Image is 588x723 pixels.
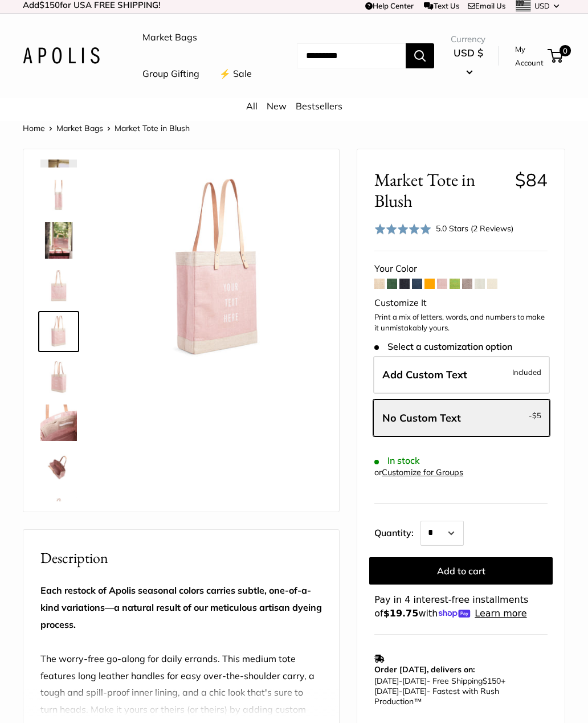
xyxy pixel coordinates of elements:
[406,43,434,68] button: Search
[382,411,461,424] span: No Custom Text
[374,664,475,675] strong: Order [DATE], delivers on:
[40,405,77,441] img: Market Tote in Blush
[512,365,541,379] span: Included
[374,686,399,696] span: [DATE]
[40,177,77,213] img: Market Tote in Blush
[451,44,485,80] button: USD $
[534,1,550,10] span: USD
[23,123,45,133] a: Home
[365,1,414,10] a: Help Center
[374,169,506,211] span: Market Tote in Blush
[40,547,322,569] h2: Description
[374,312,548,334] p: Print a mix of letters, words, and numbers to make it unmistakably yours.
[399,686,402,696] span: -
[38,265,79,307] a: description_Seal of authenticity printed on the backside of every bag.
[515,42,544,70] a: My Account
[38,448,79,489] a: Market Tote in Blush
[549,49,563,63] a: 0
[532,411,541,420] span: $5
[40,496,77,532] img: Market Tote in Blush
[246,100,258,112] a: All
[40,222,77,259] img: Market Tote in Blush
[296,100,342,112] a: Bestsellers
[267,100,287,112] a: New
[483,676,501,686] span: $150
[374,455,419,466] span: In stock
[374,295,548,312] div: Customize It
[468,1,505,10] a: Email Us
[451,31,485,47] span: Currency
[373,399,550,437] label: Leave Blank
[382,368,467,381] span: Add Custom Text
[374,465,463,480] div: or
[399,676,402,686] span: -
[219,66,252,83] a: ⚡️ Sale
[38,357,79,398] a: Market Tote in Blush
[374,676,399,686] span: [DATE]
[40,359,77,395] img: Market Tote in Blush
[40,268,77,304] img: description_Seal of authenticity printed on the backside of every bag.
[374,517,420,546] label: Quantity:
[560,45,571,56] span: 0
[374,676,542,706] p: - Free Shipping +
[38,174,79,215] a: Market Tote in Blush
[436,222,513,235] div: 5.0 Stars (2 Reviews)
[40,450,77,487] img: Market Tote in Blush
[40,313,77,350] img: Market Tote in Blush
[374,220,513,237] div: 5.0 Stars (2 Reviews)
[38,311,79,352] a: Market Tote in Blush
[115,123,190,133] span: Market Tote in Blush
[40,585,322,630] strong: Each restock of Apolis seasonal colors carries subtle, one-of-a-kind variations—a natural result ...
[9,680,122,714] iframe: Sign Up via Text for Offers
[374,341,512,352] span: Select a customization option
[402,686,427,696] span: [DATE]
[23,121,190,136] nav: Breadcrumb
[297,43,406,68] input: Search...
[515,169,548,191] span: $84
[454,47,483,59] span: USD $
[115,166,322,374] img: Market Tote in Blush
[529,409,541,422] span: -
[38,402,79,443] a: Market Tote in Blush
[38,220,79,261] a: Market Tote in Blush
[38,493,79,534] a: Market Tote in Blush
[402,676,427,686] span: [DATE]
[382,467,463,477] a: Customize for Groups
[374,260,548,277] div: Your Color
[142,66,199,83] a: Group Gifting
[142,29,197,46] a: Market Bags
[374,686,499,706] span: - Fastest with Rush Production™
[424,1,459,10] a: Text Us
[369,557,553,585] button: Add to cart
[373,356,550,394] label: Add Custom Text
[56,123,103,133] a: Market Bags
[23,47,100,64] img: Apolis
